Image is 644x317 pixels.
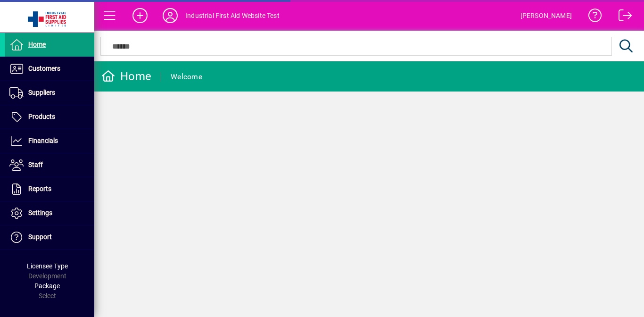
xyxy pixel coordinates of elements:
span: Package [34,282,60,290]
div: Welcome [171,69,202,84]
span: Financials [28,137,58,144]
span: Suppliers [28,89,55,96]
div: Industrial First Aid Website Test [185,8,280,23]
div: [PERSON_NAME] [520,8,572,23]
a: Settings [5,201,94,225]
span: Licensee Type [27,262,68,270]
a: Support [5,225,94,249]
a: Logout [611,2,632,33]
span: Home [28,41,46,48]
span: Customers [28,65,60,72]
a: Products [5,105,94,129]
button: Add [125,7,155,24]
div: Home [101,69,151,84]
span: Staff [28,161,43,168]
span: Support [28,233,52,241]
a: Financials [5,129,94,153]
a: Suppliers [5,81,94,105]
span: Products [28,113,55,120]
a: Customers [5,57,94,81]
span: Reports [28,185,51,192]
a: Knowledge Base [581,2,602,33]
button: Profile [155,7,185,24]
a: Staff [5,153,94,177]
span: Settings [28,209,52,217]
a: Reports [5,177,94,201]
